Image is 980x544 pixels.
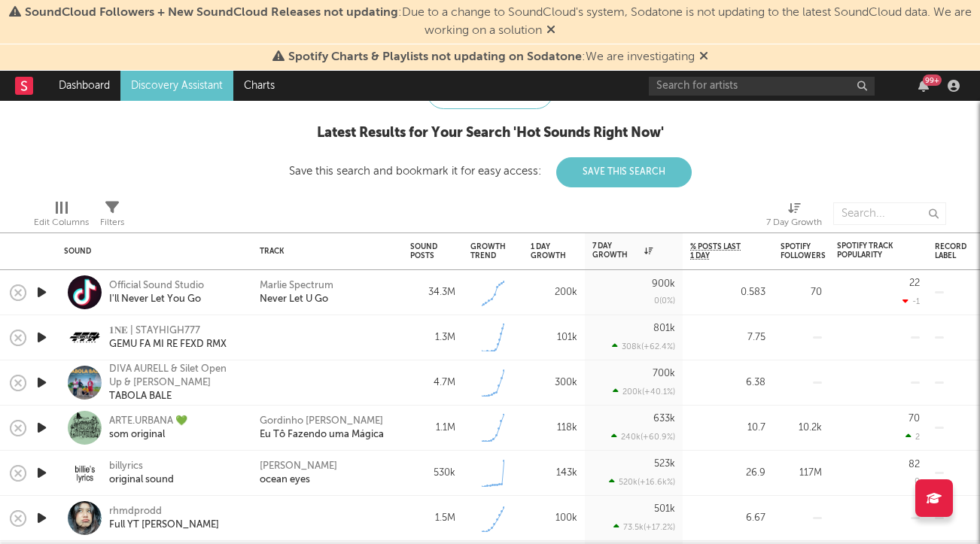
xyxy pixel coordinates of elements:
div: Spotify Track Popularity [837,242,897,260]
div: ARTE.URBANA 💚 [109,415,187,428]
div: 0 [915,478,920,486]
div: Sound Posts [410,242,437,260]
div: Full YT [PERSON_NAME] [109,518,219,532]
div: 70 [781,284,822,302]
div: 1.5M [410,509,455,527]
div: Record Label [935,242,972,260]
div: 99 + [923,74,942,86]
div: 7 Day Growth [592,242,653,260]
div: Official Sound Studio [109,279,204,293]
div: 1.3M [410,329,455,347]
div: 1.1M [410,419,455,437]
a: Never Let U Go [260,293,328,306]
div: TABOLA BALE [109,390,241,403]
div: som original [109,428,187,442]
input: Search for artists [649,77,875,96]
a: ARTE.URBANA 💚som original [109,415,187,442]
div: 𝟏𝐍𝐄 | STAYHIGH777 [109,324,227,338]
div: Edit Columns [34,214,89,232]
div: 70 [908,414,920,424]
div: 73.5k ( +17.2 % ) [613,522,675,532]
div: Track [260,247,388,256]
div: 26.9 [690,464,765,482]
div: Spotify Followers [781,242,826,260]
input: Search... [833,202,946,225]
div: 2 [905,432,920,442]
a: Dashboard [48,71,120,101]
span: % Posts Last 1 Day [690,242,743,260]
a: rhmdproddFull YT [PERSON_NAME] [109,505,219,532]
div: 530k [410,464,455,482]
a: Marlie Spectrum [260,279,333,293]
a: [PERSON_NAME] [260,460,337,473]
div: -1 [902,296,920,306]
a: 𝟏𝐍𝐄 | STAYHIGH777GEMU FA MI RE FEXD RMX [109,324,227,351]
div: 4.7M [410,374,455,392]
div: rhmdprodd [109,505,219,518]
div: Edit Columns [34,195,89,239]
div: 7 Day Growth [766,214,822,232]
div: 118k [531,419,577,437]
span: Dismiss [546,25,555,37]
div: 143k [531,464,577,482]
div: 900k [652,279,675,289]
span: SoundCloud Followers + New SoundCloud Releases not updating [25,7,398,19]
div: GEMU FA MI RE FEXD RMX [109,338,227,351]
div: Save this search and bookmark it for easy access: [289,166,692,177]
a: Official Sound StudioI'll Never Let You Go [109,279,204,306]
div: 101k [531,329,577,347]
div: 523k [654,459,675,469]
span: : We are investigating [288,51,695,63]
a: DIVA AURELL & Silet Open Up & [PERSON_NAME]TABOLA BALE [109,363,241,403]
div: 6.38 [690,374,765,392]
button: Save This Search [556,157,692,187]
a: Charts [233,71,285,101]
a: Gordinho [PERSON_NAME] [260,415,383,428]
div: 7.75 [690,329,765,347]
div: Growth Trend [470,242,508,260]
a: Discovery Assistant [120,71,233,101]
div: DIVA AURELL & Silet Open Up & [PERSON_NAME] [109,363,241,390]
div: 520k ( +16.6k % ) [609,477,675,487]
div: 308k ( +62.4 % ) [612,342,675,351]
div: 501k [654,504,675,514]
div: 10.2k [781,419,822,437]
div: 1 Day Growth [531,242,566,260]
button: 99+ [918,80,929,92]
div: original sound [109,473,174,487]
div: 22 [909,278,920,288]
div: 7 Day Growth [766,195,822,239]
div: 700k [653,369,675,378]
div: 100k [531,509,577,527]
div: Filters [100,195,124,239]
div: 0 ( 0 % ) [654,297,675,305]
a: billyricsoriginal sound [109,460,174,487]
span: Dismiss [699,51,708,63]
a: Eu Tô Fazendo uma Mágica [260,428,384,442]
a: ocean eyes [260,473,310,487]
div: 300k [531,374,577,392]
div: 200k ( +40.1 % ) [613,387,675,397]
div: 10.7 [690,419,765,437]
div: 200k [531,284,577,302]
div: 34.3M [410,284,455,302]
div: Sound [64,247,237,256]
div: 117M [781,464,822,482]
span: : Due to a change to SoundCloud's system, Sodatone is not updating to the latest SoundCloud data.... [25,7,972,37]
div: 633k [653,414,675,424]
div: Latest Results for Your Search ' Hot Sounds Right Now ' [289,124,692,142]
div: 0.583 [690,284,765,302]
div: 6.67 [690,509,765,527]
div: 801k [653,324,675,333]
div: 82 [908,460,920,470]
div: I'll Never Let You Go [109,293,204,306]
div: billyrics [109,460,174,473]
span: Spotify Charts & Playlists not updating on Sodatone [288,51,582,63]
div: 240k ( +60.9 % ) [611,432,675,442]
